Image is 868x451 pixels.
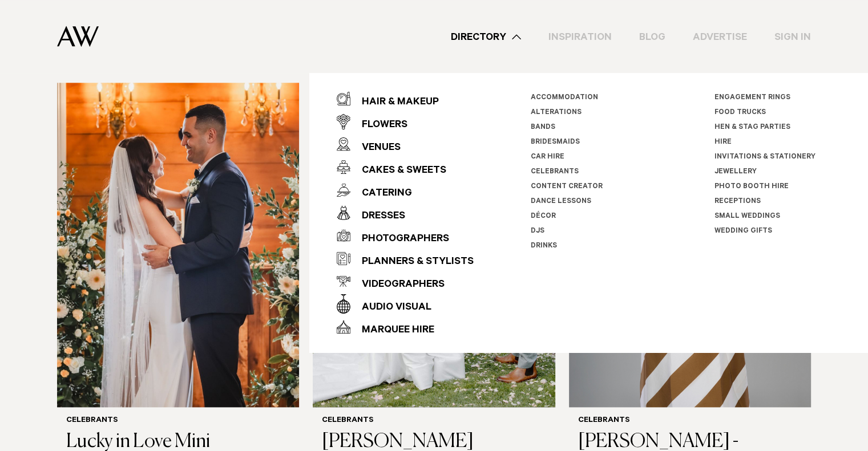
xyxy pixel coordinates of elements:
[337,178,474,201] a: Catering
[350,251,474,274] div: Planners & Stylists
[531,153,564,161] a: Car Hire
[337,156,474,178] a: Cakes & Sweets
[531,168,579,176] a: Celebrants
[322,416,546,426] h6: Celebrants
[714,227,772,235] a: Wedding Gifts
[714,94,790,102] a: Engagement Rings
[531,242,557,250] a: Drinks
[337,110,474,133] a: Flowers
[531,94,598,102] a: Accommodation
[578,416,802,426] h6: Celebrants
[350,114,407,137] div: Flowers
[350,205,405,228] div: Dresses
[350,228,449,251] div: Photographers
[714,109,766,117] a: Food Trucks
[714,213,780,221] a: Small Weddings
[531,124,555,132] a: Bands
[350,160,446,182] div: Cakes & Sweets
[337,315,474,338] a: Marquee Hire
[531,109,582,117] a: Alterations
[625,29,679,44] a: Blog
[679,29,761,44] a: Advertise
[714,124,790,132] a: Hen & Stag Parties
[350,319,434,342] div: Marquee Hire
[531,139,580,147] a: Bridesmaids
[535,29,625,44] a: Inspiration
[531,227,544,235] a: DJs
[531,213,556,221] a: Décor
[350,137,401,160] div: Venues
[337,292,474,315] a: Audio Visual
[350,182,412,205] div: Catering
[531,183,603,191] a: Content Creator
[437,29,535,44] a: Directory
[761,29,825,44] a: Sign In
[57,26,99,47] img: Auckland Weddings Logo
[714,198,761,206] a: Receptions
[337,133,474,156] a: Venues
[337,270,474,292] a: Videographers
[714,153,815,161] a: Invitations & Stationery
[57,83,299,407] img: Auckland Weddings Celebrants | Lucky in Love Mini Weddings + Marriage Celebrant
[66,416,290,426] h6: Celebrants
[337,247,474,270] a: Planners & Stylists
[337,201,474,224] a: Dresses
[714,168,757,176] a: Jewellery
[714,183,789,191] a: Photo Booth Hire
[350,296,431,319] div: Audio Visual
[714,139,732,147] a: Hire
[531,198,591,206] a: Dance Lessons
[337,87,474,110] a: Hair & Makeup
[350,274,445,296] div: Videographers
[350,91,439,114] div: Hair & Makeup
[337,224,474,247] a: Photographers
